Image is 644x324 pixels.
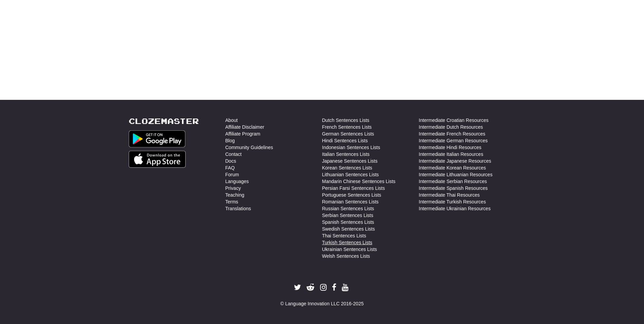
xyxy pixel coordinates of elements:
[129,117,199,125] a: Clozemaster
[322,253,370,259] a: Welsh Sentences Lists
[419,164,486,171] a: Intermediate Korean Resources
[225,144,273,151] a: Community Guidelines
[225,158,236,164] a: Docs
[419,205,491,212] a: Intermediate Ukrainian Resources
[322,198,379,205] a: Romanian Sentences Lists
[419,137,488,144] a: Intermediate German Resources
[225,137,235,144] a: Blog
[419,144,481,151] a: Intermediate Hindi Resources
[225,117,238,124] a: About
[322,130,374,137] a: German Sentences Lists
[129,300,516,307] div: © Language Innovation LLC 2016-2025
[322,171,379,178] a: Lithuanian Sentences Lists
[225,185,241,192] a: Privacy
[322,124,372,130] a: French Sentences Lists
[129,151,186,168] img: Get it on App Store
[419,192,480,198] a: Intermediate Thai Resources
[419,151,483,158] a: Intermediate Italian Resources
[225,171,239,178] a: Forum
[419,178,487,185] a: Intermediate Serbian Resources
[322,192,381,198] a: Portuguese Sentences Lists
[419,171,493,178] a: Intermediate Lithuanian Resources
[419,198,486,205] a: Intermediate Turkish Resources
[225,130,260,137] a: Affiliate Program
[419,185,488,192] a: Intermediate Spanish Resources
[419,117,489,124] a: Intermediate Croatian Resources
[322,246,377,253] a: Ukrainian Sentences Lists
[419,124,483,130] a: Intermediate Dutch Resources
[225,151,242,158] a: Contact
[225,205,251,212] a: Translations
[322,219,374,226] a: Spanish Sentences Lists
[322,232,366,239] a: Thai Sentences Lists
[129,130,186,147] img: Get it on Google Play
[322,205,374,212] a: Russian Sentences Lists
[322,117,369,124] a: Dutch Sentences Lists
[225,198,238,205] a: Terms
[322,164,372,171] a: Korean Sentences Lists
[322,158,378,164] a: Japanese Sentences Lists
[419,130,485,137] a: Intermediate French Resources
[322,137,368,144] a: Hindi Sentences Lists
[225,164,235,171] a: FAQ
[322,239,372,246] a: Turkish Sentences Lists
[419,158,491,164] a: Intermediate Japanese Resources
[225,124,264,130] a: Affiliate Disclaimer
[322,178,395,185] a: Mandarin Chinese Sentences Lists
[225,178,249,185] a: Languages
[322,212,373,219] a: Serbian Sentences Lists
[322,144,380,151] a: Indonesian Sentences Lists
[322,151,370,158] a: Italian Sentences Lists
[322,226,375,232] a: Swedish Sentences Lists
[322,185,385,192] a: Persian Farsi Sentences Lists
[225,192,244,198] a: Teaching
